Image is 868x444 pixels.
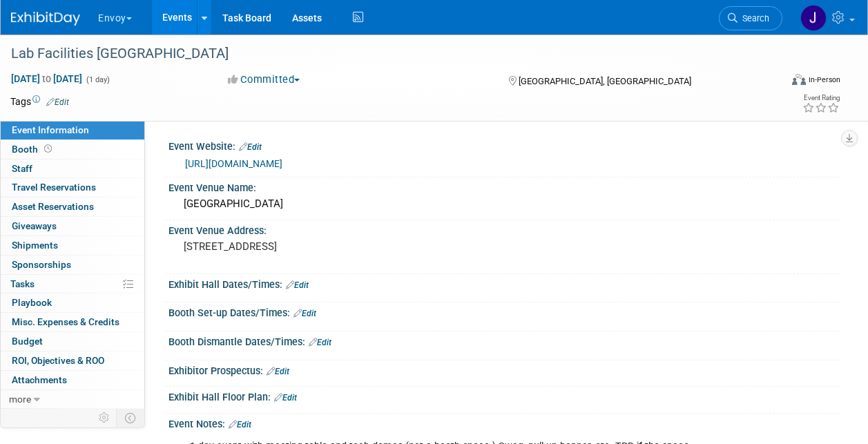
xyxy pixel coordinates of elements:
span: Playbook [12,297,52,308]
div: [GEOGRAPHIC_DATA] [179,193,830,215]
img: Format-Inperson.png [792,74,806,85]
td: Tags [10,95,69,108]
span: Booth [12,144,55,155]
a: Event Information [1,121,144,139]
span: Shipments [12,240,58,251]
span: Tasks [10,278,35,289]
a: Booth [1,140,144,159]
span: Sponsorships [12,259,71,270]
td: Personalize Event Tab Strip [93,409,117,427]
a: Edit [267,367,289,376]
a: Edit [309,338,331,347]
div: Event Rating [802,95,840,102]
div: Exhibit Hall Dates/Times: [168,274,840,292]
a: ROI, Objectives & ROO [1,351,144,370]
span: Travel Reservations [12,182,96,193]
div: Event Venue Address: [168,220,840,238]
div: Booth Set-up Dates/Times: [168,302,840,320]
span: Search [737,13,769,23]
a: Misc. Expenses & Credits [1,313,144,331]
span: (1 day) [85,75,110,84]
span: Budget [12,336,43,347]
div: Event Format [720,72,840,93]
div: Event Venue Name: [168,177,840,195]
a: Shipments [1,236,144,255]
span: Event Information [12,124,89,135]
span: Attachments [12,374,67,385]
a: Edit [229,420,251,429]
a: Asset Reservations [1,197,144,216]
a: Travel Reservations [1,178,144,197]
a: more [1,390,144,409]
div: Booth Dismantle Dates/Times: [168,331,840,349]
a: Search [719,6,782,30]
span: Staff [12,163,32,174]
div: Lab Facilities [GEOGRAPHIC_DATA] [6,41,769,66]
span: Giveaways [12,220,57,231]
a: Attachments [1,371,144,389]
a: Edit [239,142,262,152]
span: [GEOGRAPHIC_DATA], [GEOGRAPHIC_DATA] [519,76,691,86]
a: Edit [286,280,309,290]
span: Booth not reserved yet [41,144,55,154]
a: Tasks [1,275,144,293]
a: [URL][DOMAIN_NAME] [185,158,282,169]
span: to [40,73,53,84]
span: Misc. Expenses & Credits [12,316,119,327]
div: Exhibit Hall Floor Plan: [168,387,840,405]
div: In-Person [808,75,840,85]
pre: [STREET_ADDRESS] [184,240,433,253]
a: Playbook [1,293,144,312]
span: ROI, Objectives & ROO [12,355,104,366]
div: Event Notes: [168,414,840,432]
span: Asset Reservations [12,201,94,212]
span: more [9,394,31,405]
a: Budget [1,332,144,351]
a: Edit [293,309,316,318]
span: [DATE] [DATE] [10,73,83,85]
td: Toggle Event Tabs [117,409,145,427]
button: Committed [223,73,305,87]
img: Jessica Luyster [800,5,827,31]
a: Sponsorships [1,255,144,274]
div: Event Website: [168,136,840,154]
img: ExhibitDay [11,12,80,26]
a: Giveaways [1,217,144,235]
a: Edit [46,97,69,107]
div: Exhibitor Prospectus: [168,360,840,378]
a: Edit [274,393,297,403]
a: Staff [1,160,144,178]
